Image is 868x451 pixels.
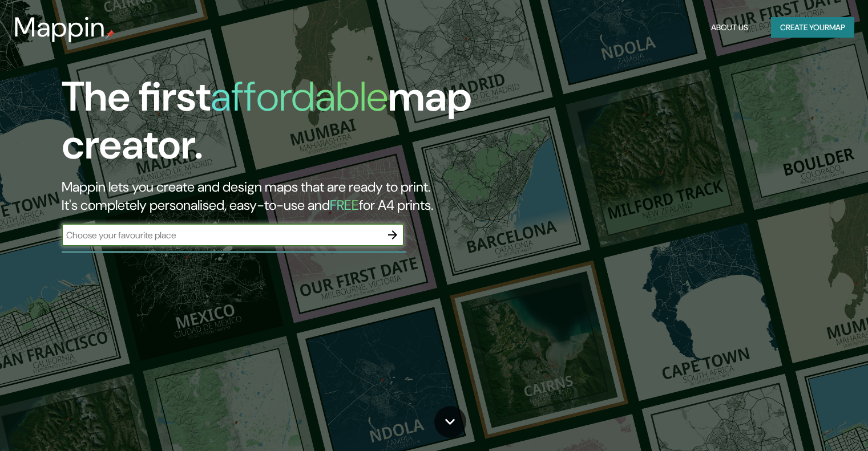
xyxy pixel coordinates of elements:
h5: FREE [330,196,359,214]
img: mappin-pin [106,30,115,39]
h3: Mappin [14,11,106,43]
h1: The first map creator. [62,73,496,178]
button: About Us [706,17,753,38]
input: Choose your favourite place [62,229,381,242]
button: Create yourmap [771,17,854,38]
h2: Mappin lets you create and design maps that are ready to print. It's completely personalised, eas... [62,178,496,214]
h1: affordable [211,70,388,123]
